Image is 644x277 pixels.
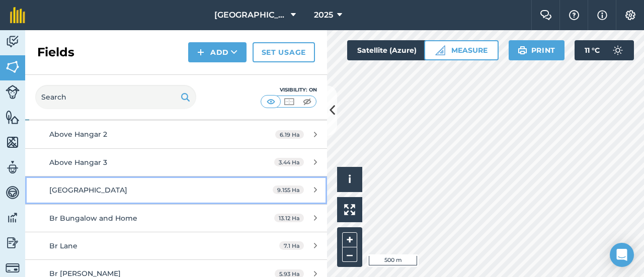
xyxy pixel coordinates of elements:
span: 2025 [314,9,333,21]
span: 6.19 Ha [275,130,304,139]
img: svg+xml;base64,PD94bWwgdmVyc2lvbj0iMS4wIiBlbmNvZGluZz0idXRmLTgiPz4KPCEtLSBHZW5lcmF0b3I6IEFkb2JlIE... [6,235,20,250]
img: A question mark icon [568,10,580,20]
img: A cog icon [624,10,636,20]
img: Ruler icon [435,45,445,55]
img: svg+xml;base64,PD94bWwgdmVyc2lvbj0iMS4wIiBlbmNvZGluZz0idXRmLTgiPz4KPCEtLSBHZW5lcmF0b3I6IEFkb2JlIE... [6,85,20,99]
img: svg+xml;base64,PHN2ZyB4bWxucz0iaHR0cDovL3d3dy53My5vcmcvMjAwMC9zdmciIHdpZHRoPSIxNCIgaGVpZ2h0PSIyNC... [197,46,204,58]
span: 9.155 Ha [273,186,304,194]
img: svg+xml;base64,PHN2ZyB4bWxucz0iaHR0cDovL3d3dy53My5vcmcvMjAwMC9zdmciIHdpZHRoPSI1NiIgaGVpZ2h0PSI2MC... [6,135,20,150]
img: svg+xml;base64,PD94bWwgdmVyc2lvbj0iMS4wIiBlbmNvZGluZz0idXRmLTgiPz4KPCEtLSBHZW5lcmF0b3I6IEFkb2JlIE... [6,261,20,275]
img: svg+xml;base64,PHN2ZyB4bWxucz0iaHR0cDovL3d3dy53My5vcmcvMjAwMC9zdmciIHdpZHRoPSIxOSIgaGVpZ2h0PSIyNC... [518,44,527,56]
div: Open Intercom Messenger [610,243,634,267]
input: Search [35,85,196,109]
img: svg+xml;base64,PHN2ZyB4bWxucz0iaHR0cDovL3d3dy53My5vcmcvMjAwMC9zdmciIHdpZHRoPSI1MCIgaGVpZ2h0PSI0MC... [283,97,295,107]
a: Set usage [253,42,315,62]
img: svg+xml;base64,PHN2ZyB4bWxucz0iaHR0cDovL3d3dy53My5vcmcvMjAwMC9zdmciIHdpZHRoPSI1MCIgaGVpZ2h0PSI0MC... [301,97,313,107]
span: 3.44 Ha [274,158,304,166]
img: svg+xml;base64,PD94bWwgdmVyc2lvbj0iMS4wIiBlbmNvZGluZz0idXRmLTgiPz4KPCEtLSBHZW5lcmF0b3I6IEFkb2JlIE... [6,210,20,225]
button: 11 °C [575,40,634,60]
button: Print [509,40,565,60]
button: i [337,167,362,192]
span: i [348,173,351,186]
button: Measure [424,40,499,60]
span: Above Hangar 2 [49,130,107,139]
span: [GEOGRAPHIC_DATA] [49,186,127,195]
div: Visibility: On [261,86,317,94]
img: svg+xml;base64,PD94bWwgdmVyc2lvbj0iMS4wIiBlbmNvZGluZz0idXRmLTgiPz4KPCEtLSBHZW5lcmF0b3I6IEFkb2JlIE... [6,185,20,200]
img: svg+xml;base64,PHN2ZyB4bWxucz0iaHR0cDovL3d3dy53My5vcmcvMjAwMC9zdmciIHdpZHRoPSI1NiIgaGVpZ2h0PSI2MC... [6,110,20,125]
span: 13.12 Ha [274,214,304,222]
span: Above Hangar 3 [49,158,107,167]
img: svg+xml;base64,PD94bWwgdmVyc2lvbj0iMS4wIiBlbmNvZGluZz0idXRmLTgiPz4KPCEtLSBHZW5lcmF0b3I6IEFkb2JlIE... [6,160,20,175]
button: + [342,232,357,247]
span: 11 ° C [585,40,600,60]
button: – [342,247,357,262]
img: fieldmargin Logo [10,7,25,23]
a: Above Hangar 26.19 Ha [25,121,327,148]
img: svg+xml;base64,PHN2ZyB4bWxucz0iaHR0cDovL3d3dy53My5vcmcvMjAwMC9zdmciIHdpZHRoPSIxOSIgaGVpZ2h0PSIyNC... [181,91,190,103]
a: Above Hangar 33.44 Ha [25,149,327,176]
img: svg+xml;base64,PHN2ZyB4bWxucz0iaHR0cDovL3d3dy53My5vcmcvMjAwMC9zdmciIHdpZHRoPSIxNyIgaGVpZ2h0PSIxNy... [597,9,607,21]
button: Add [188,42,247,62]
span: Br Bungalow and Home [49,214,137,223]
a: [GEOGRAPHIC_DATA]9.155 Ha [25,176,327,204]
a: Br Lane7.1 Ha [25,232,327,259]
span: [GEOGRAPHIC_DATA] [214,9,287,21]
h2: Fields [37,44,74,60]
img: svg+xml;base64,PD94bWwgdmVyc2lvbj0iMS4wIiBlbmNvZGluZz0idXRmLTgiPz4KPCEtLSBHZW5lcmF0b3I6IEFkb2JlIE... [608,40,628,60]
img: Four arrows, one pointing top left, one top right, one bottom right and the last bottom left [344,204,355,215]
button: Satellite (Azure) [347,40,444,60]
span: Br Lane [49,241,77,250]
img: svg+xml;base64,PHN2ZyB4bWxucz0iaHR0cDovL3d3dy53My5vcmcvMjAwMC9zdmciIHdpZHRoPSI1MCIgaGVpZ2h0PSI0MC... [265,97,277,107]
img: svg+xml;base64,PD94bWwgdmVyc2lvbj0iMS4wIiBlbmNvZGluZz0idXRmLTgiPz4KPCEtLSBHZW5lcmF0b3I6IEFkb2JlIE... [6,34,20,49]
img: svg+xml;base64,PHN2ZyB4bWxucz0iaHR0cDovL3d3dy53My5vcmcvMjAwMC9zdmciIHdpZHRoPSI1NiIgaGVpZ2h0PSI2MC... [6,59,20,74]
a: Br Bungalow and Home13.12 Ha [25,205,327,232]
span: 7.1 Ha [279,241,304,250]
img: Two speech bubbles overlapping with the left bubble in the forefront [540,10,552,20]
